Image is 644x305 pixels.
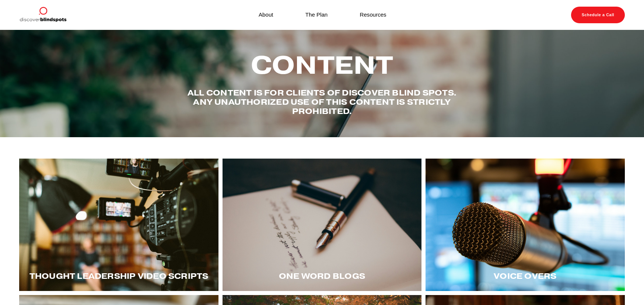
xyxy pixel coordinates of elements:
span: Thought LEadership Video Scripts [29,271,209,281]
a: Schedule a Call [571,7,624,24]
a: About [259,10,273,20]
h4: All content is for Clients of Discover Blind spots. Any unauthorized use of this content is stric... [172,88,472,116]
span: Voice Overs [494,271,556,281]
h2: Content [172,52,472,79]
a: Resources [360,10,386,20]
img: Discover Blind Spots [19,6,66,23]
span: One word blogs [279,271,365,281]
a: The Plan [305,10,328,20]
